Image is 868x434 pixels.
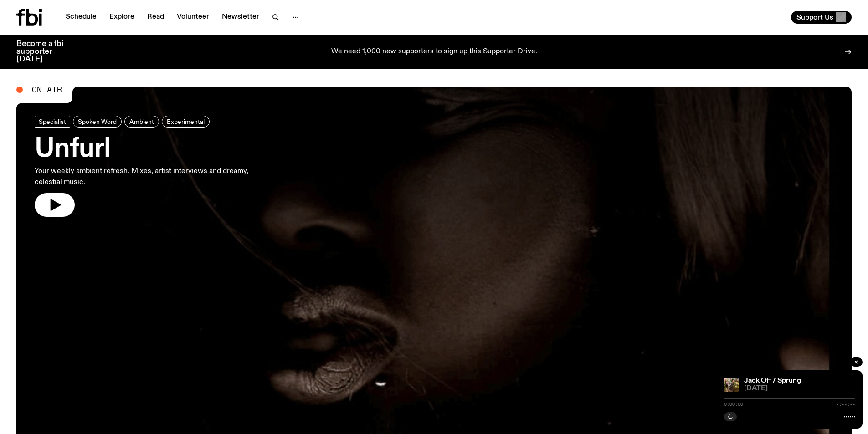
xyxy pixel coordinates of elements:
[35,116,268,217] a: UnfurlYour weekly ambient refresh. Mixes, artist interviews and dreamy, celestial music.
[32,86,62,94] span: On Air
[35,137,268,162] h3: Unfurl
[836,402,855,407] span: -:--:--
[129,118,154,125] span: Ambient
[142,11,169,24] a: Read
[78,118,117,125] span: Spoken Word
[73,116,122,128] a: Spoken Word
[724,402,743,407] span: 0:00:00
[331,48,537,56] p: We need 1,000 new supporters to sign up this Supporter Drive.
[35,166,268,188] p: Your weekly ambient refresh. Mixes, artist interviews and dreamy, celestial music.
[60,11,102,24] a: Schedule
[724,378,739,392] img: A grey cat sitting on a table facing the camera, surrounded by bouquets of flowers.
[791,11,852,24] button: Support Us
[16,40,75,63] h3: Become a fbi supporter [DATE]
[162,116,210,128] a: Experimental
[39,118,66,125] span: Specialist
[124,116,159,128] a: Ambient
[35,116,70,128] a: Specialist
[744,385,855,392] span: [DATE]
[167,118,205,125] span: Experimental
[171,11,215,24] a: Volunteer
[796,13,833,21] span: Support Us
[104,11,140,24] a: Explore
[216,11,265,24] a: Newsletter
[744,377,801,384] a: Jack Off / Sprung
